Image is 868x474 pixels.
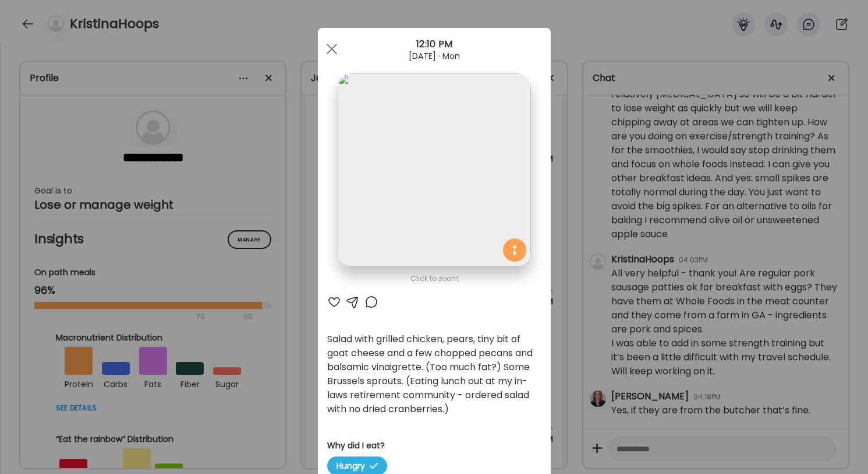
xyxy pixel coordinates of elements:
[327,332,541,416] div: Salad with grilled chicken, pears, tiny bit of goat cheese and a few chopped pecans and balsamic ...
[327,272,541,286] div: Click to zoom
[318,37,551,51] div: 12:10 PM
[318,51,551,61] div: [DATE] · Mon
[327,440,541,452] h3: Why did I eat?
[338,73,530,266] img: images%2Fk5ZMW9FHcXQur5qotgTX4mCroqJ3%2FPw0fR8mDFqWUoUd3Ys0n%2FLRJFZAvqigRcYALNDLJT_1080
